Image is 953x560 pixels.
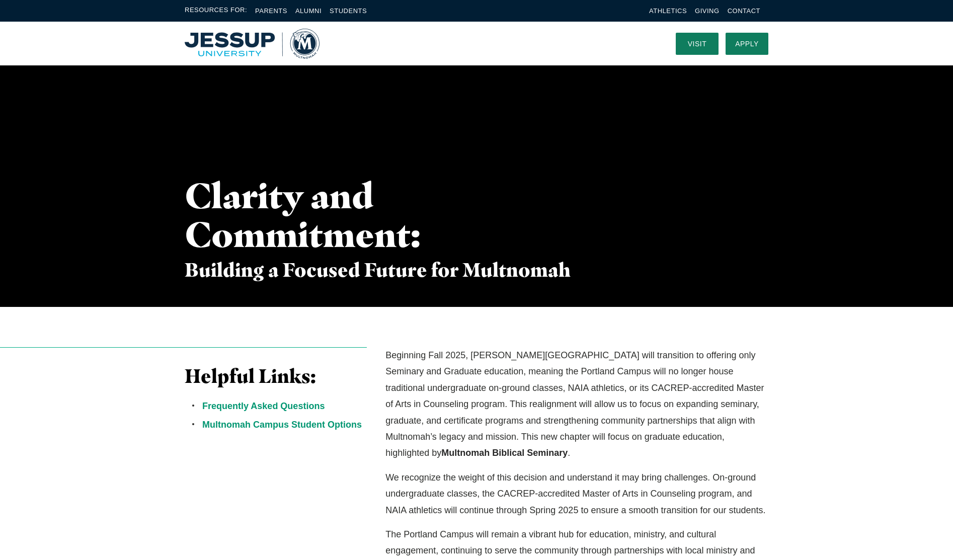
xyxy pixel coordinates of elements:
p: We recognize the weight of this decision and understand it may bring challenges. On-ground underg... [385,469,768,518]
a: Parents [255,7,287,15]
h1: Clarity and Commitment: [185,176,417,254]
a: Students [330,7,367,15]
a: Apply [726,33,768,55]
a: Multnomah Campus Student Options [202,420,362,430]
a: Home [185,29,320,59]
h3: Helpful Links: [185,365,367,388]
a: Visit [676,33,719,55]
p: Beginning Fall 2025, [PERSON_NAME][GEOGRAPHIC_DATA] will transition to offering only Seminary and... [385,347,768,461]
a: Frequently Asked Questions [202,401,325,411]
a: Athletics [649,7,687,15]
h3: Building a Focused Future for Multnomah [185,259,574,282]
strong: Multnomah Biblical Seminary [441,448,568,458]
img: Multnomah University Logo [185,29,320,59]
span: Resources For: [185,5,247,17]
a: Giving [695,7,720,15]
a: Contact [728,7,760,15]
a: Alumni [295,7,322,15]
